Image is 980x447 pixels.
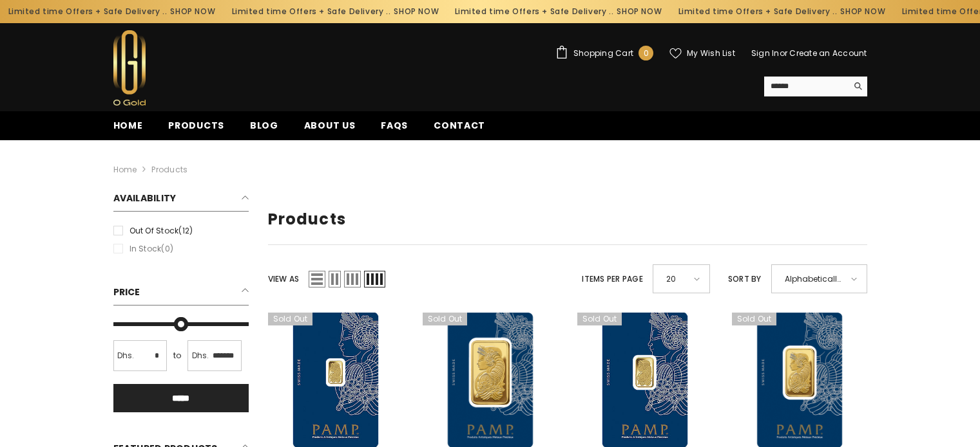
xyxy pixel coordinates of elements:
span: List [309,271,325,287]
div: 20 [653,264,710,293]
span: Grid 3 [344,271,361,287]
span: or [780,48,787,59]
span: My Wish List [687,50,735,57]
a: Products [151,164,187,175]
span: 20 [666,269,685,288]
a: Products [155,118,237,140]
span: (12) [178,225,193,236]
span: to [169,349,185,363]
a: My Wish List [669,48,735,59]
span: Availability [113,192,177,205]
a: FAQs [368,118,421,140]
span: Blog [250,119,278,132]
label: Out of stock [113,224,249,238]
span: Alphabetically, A-Z [785,269,842,288]
span: Products [168,119,224,132]
button: Search [847,77,867,96]
span: Dhs. [192,349,209,363]
span: Sold out [268,313,313,325]
nav: breadcrumbs [113,140,867,181]
a: Shopping Cart [555,46,653,60]
span: Grid 4 [364,271,385,287]
span: Home [113,119,143,132]
label: View as [268,272,300,286]
a: Create an Account [789,48,867,59]
a: Home [101,118,156,140]
span: Sold out [577,313,622,325]
summary: Search [764,77,867,96]
a: SHOP NOW [390,5,436,19]
span: Dhs. [117,349,135,363]
img: Ogold Shop [113,30,146,105]
span: About us [304,119,356,132]
span: 0 [644,46,649,60]
span: Contact [434,119,485,132]
span: Sold out [732,313,777,325]
span: Grid 2 [329,271,341,287]
a: About us [291,118,369,140]
span: Shopping Cart [573,50,633,57]
a: Home [113,163,137,177]
span: Sold out [423,313,468,325]
a: SHOP NOW [168,5,213,19]
div: Alphabetically, A-Z [771,264,867,293]
a: Blog [237,118,291,140]
h1: Products [268,210,867,229]
a: Sign In [751,48,780,59]
div: Limited time Offers + Safe Delivery .. [220,1,444,22]
span: FAQs [381,119,408,132]
div: Limited time Offers + Safe Delivery .. [667,1,890,22]
a: SHOP NOW [614,5,659,19]
label: Sort by [728,272,762,286]
div: Limited time Offers + Safe Delivery .. [444,1,668,22]
label: Items per page [582,272,642,286]
a: Contact [421,118,498,140]
a: SHOP NOW [838,5,883,19]
span: Price [113,286,140,298]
